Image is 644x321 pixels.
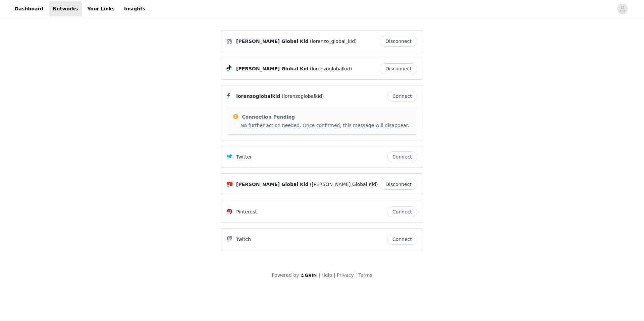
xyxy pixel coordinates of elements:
button: Disconnect [380,179,417,190]
p: No further action needed. Once confirmed, this message will disappear. [240,122,412,129]
button: Connect [387,206,417,217]
span: (lorenzoglobalkid) [310,65,352,72]
button: Disconnect [380,36,417,47]
a: Networks [49,1,82,16]
span: (lorenzoglobalkid) [282,93,324,100]
span: (lorenzo_global_kid) [310,38,357,45]
a: Your Links [83,1,119,16]
span: | [355,272,357,278]
button: Connect [387,151,417,162]
img: Instagram Icon [227,39,232,44]
button: Connect [387,234,417,245]
span: [PERSON_NAME] Global Kid [236,38,309,45]
span: | [319,272,320,278]
button: Disconnect [380,63,417,74]
span: | [334,272,335,278]
a: Insights [120,1,149,16]
p: Twitter [236,153,252,160]
a: Privacy [337,272,354,278]
span: Powered by [272,272,299,278]
a: Dashboard [11,1,47,16]
span: Connection Pending [242,114,295,120]
span: ([PERSON_NAME] Global Kid) [310,181,378,188]
p: Pinterest [236,208,257,215]
a: Terms [358,272,372,278]
span: [PERSON_NAME] Global Kid [236,65,309,72]
img: logo [301,273,317,277]
a: Help [322,272,332,278]
p: Twitch [236,236,251,243]
div: avatar [619,4,626,14]
span: [PERSON_NAME] Global Kid [236,181,309,188]
button: Connect [387,91,417,102]
span: lorenzoglobalkid [236,93,280,100]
